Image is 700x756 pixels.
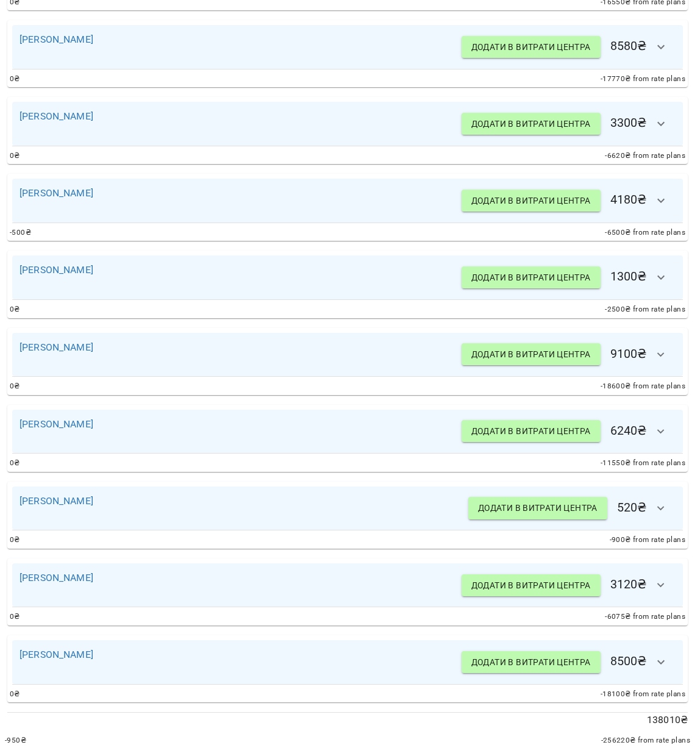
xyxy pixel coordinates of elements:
span: Додати в витрати центра [471,193,591,208]
a: [PERSON_NAME] [20,495,93,507]
span: -900 ₴ from rate plans [610,534,685,546]
button: Додати в витрати центра [462,574,601,596]
span: Додати в витрати центра [471,116,591,131]
button: Додати в витрати центра [462,651,601,673]
button: Додати в витрати центра [462,420,601,442]
span: 0 ₴ [10,688,20,701]
button: Додати в витрати центра [462,113,601,135]
span: 0 ₴ [10,611,20,623]
a: [PERSON_NAME] [20,649,93,660]
span: Додати в витрати центра [478,501,598,515]
span: -18100 ₴ from rate plans [601,688,685,701]
h6: 1300 ₴ [462,263,676,292]
span: -256220 ₴ from rate plans [601,735,690,747]
h6: 3120 ₴ [462,571,676,600]
a: [PERSON_NAME] [20,264,93,276]
span: -950 ₴ [5,735,26,747]
button: Додати в витрати центра [468,497,607,519]
span: 0 ₴ [10,457,20,469]
h6: 6240 ₴ [462,417,676,446]
h6: 4180 ₴ [462,186,676,215]
a: [PERSON_NAME] [20,341,93,353]
h6: 520 ₴ [468,494,676,523]
span: Додати в витрати центра [471,578,591,593]
span: -6075 ₴ from rate plans [605,611,685,623]
span: Додати в витрати центра [471,40,591,54]
button: Додати в витрати центра [462,190,601,212]
p: 138010 ₴ [7,713,688,727]
span: 0 ₴ [10,304,20,316]
span: 0 ₴ [10,150,20,162]
a: [PERSON_NAME] [20,418,93,430]
h6: 8580 ₴ [462,32,676,62]
button: Додати в витрати центра [462,343,601,365]
a: [PERSON_NAME] [20,34,93,45]
h6: 9100 ₴ [462,340,676,369]
span: -2500 ₴ from rate plans [605,304,685,316]
h6: 3300 ₴ [462,109,676,138]
span: -17770 ₴ from rate plans [601,73,685,85]
a: [PERSON_NAME] [20,187,93,199]
span: -6620 ₴ from rate plans [605,150,685,162]
span: Додати в витрати центра [471,424,591,438]
span: -18600 ₴ from rate plans [601,380,685,393]
span: Додати в витрати центра [471,270,591,285]
button: Додати в витрати центра [462,266,601,288]
span: -6500 ₴ from rate plans [605,227,685,239]
a: [PERSON_NAME] [20,572,93,583]
a: [PERSON_NAME] [20,110,93,122]
span: 0 ₴ [10,380,20,393]
span: Додати в витрати центра [471,347,591,362]
span: 0 ₴ [10,73,20,85]
span: -11550 ₴ from rate plans [601,457,685,469]
button: Додати в витрати центра [462,36,601,58]
span: -500 ₴ [10,227,31,239]
h6: 8500 ₴ [462,647,676,677]
span: Додати в витрати центра [471,655,591,669]
span: 0 ₴ [10,534,20,546]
